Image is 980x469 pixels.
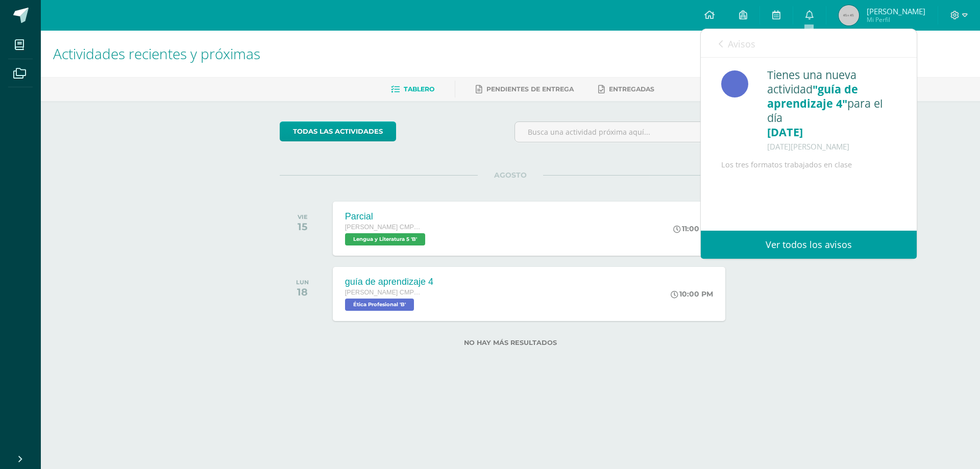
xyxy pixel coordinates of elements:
a: Tablero [391,81,434,97]
span: 2 [843,37,847,48]
img: 45x45 [839,5,859,26]
div: 10:00 PM [671,289,713,299]
span: Entregadas [609,85,654,93]
label: No hay más resultados [280,339,742,347]
input: Busca una actividad próxima aquí... [515,122,741,142]
span: [PERSON_NAME] CMP Bachillerato en CCLL con Orientación en Computación [345,289,422,296]
span: avisos sin leer [843,37,899,48]
span: Tablero [404,85,434,93]
span: Pendientes de entrega [486,85,574,93]
div: 11:00 PM [673,224,713,233]
div: Los tres formatos trabajados en clase [721,159,896,171]
a: todas las Actividades [280,121,396,141]
span: Lengua y Literatura 5 'B' [345,233,425,245]
span: [DATE] [767,125,803,139]
div: VIE [298,213,308,220]
span: Mi Perfil [867,15,925,24]
div: guía de aprendizaje 4 [345,277,433,287]
div: LUN [296,279,309,286]
span: Ética Profesional 'B' [345,299,414,311]
span: [PERSON_NAME] CMP Bachillerato en CCLL con Orientación en Computación [345,224,422,231]
div: 15 [298,220,308,233]
div: [DATE][PERSON_NAME] [767,139,896,154]
span: [PERSON_NAME] [867,6,925,16]
a: Entregadas [598,81,654,97]
a: Ver todos los avisos [701,231,917,259]
div: Parcial [345,211,428,222]
a: Pendientes de entrega [476,81,574,97]
span: Avisos [728,38,755,50]
span: "guía de aprendizaje 4" [767,82,858,111]
span: AGOSTO [478,170,543,180]
span: Actividades recientes y próximas [53,44,260,63]
div: Tienes una nueva actividad para el día [767,68,896,154]
div: 18 [296,286,309,298]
